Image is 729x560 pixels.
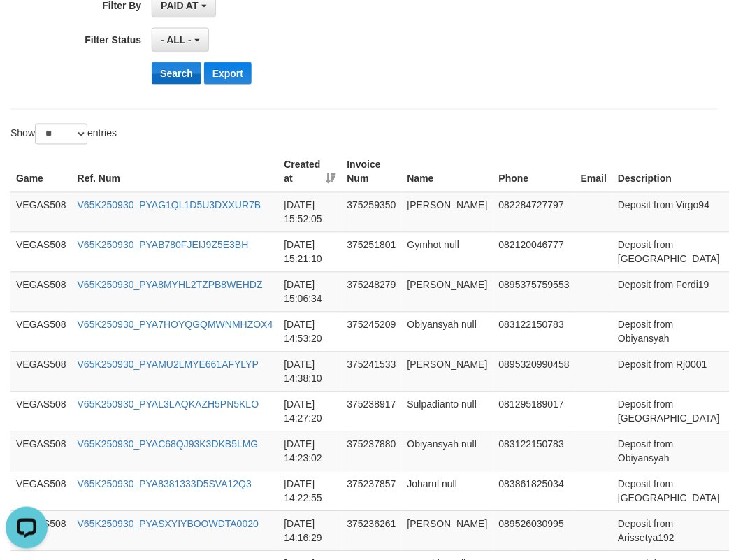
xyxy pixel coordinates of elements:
td: VEGAS508 [10,431,72,471]
a: V65K250930_PYAL3LAQKAZH5PN5KLO [78,399,259,410]
td: [PERSON_NAME] [402,192,493,233]
td: Deposit from Obiyansyah [612,312,726,352]
th: Description [612,152,726,192]
td: 082120046777 [493,232,575,272]
td: Sulpadianto null [402,392,493,431]
td: 375238917 [342,392,402,431]
label: Show entries [10,124,117,145]
a: V65K250930_PYAB780FJEIJ9Z5E3BH [78,240,249,251]
a: V65K250930_PYAMU2LMYE661AFYLYP [78,359,259,371]
td: 0895320990458 [493,352,575,392]
a: V65K250930_PYAC68QJ93K3DKB5LMG [78,439,259,450]
a: V65K250930_PYAG1QL1D5U3DXXUR7B [78,200,261,211]
a: V65K250930_PYASXYIYBOOWDTA0020 [78,519,259,530]
td: [DATE] 14:16:29 [278,511,341,551]
th: Created at: activate to sort column ascending [278,152,341,192]
td: 375245209 [342,312,402,352]
th: Ref. Num [72,152,279,192]
td: [DATE] 15:06:34 [278,272,341,312]
td: Deposit from [GEOGRAPHIC_DATA] [612,232,726,272]
td: Gymhot null [402,232,493,272]
th: Invoice Num [342,152,402,192]
td: Deposit from Rj0001 [612,352,726,392]
td: 083122150783 [493,312,575,352]
td: Joharul null [402,471,493,511]
td: [PERSON_NAME] [402,511,493,551]
td: Obiyansyah null [402,431,493,471]
td: VEGAS508 [10,232,72,272]
td: [PERSON_NAME] [402,352,493,392]
td: [DATE] 15:52:05 [278,192,341,233]
button: Open LiveChat chat widget [6,6,48,48]
td: Obiyansyah null [402,312,493,352]
td: [DATE] 15:21:10 [278,232,341,272]
td: VEGAS508 [10,392,72,431]
td: 375237857 [342,471,402,511]
td: 081295189017 [493,392,575,431]
td: 375248279 [342,272,402,312]
td: VEGAS508 [10,272,72,312]
td: VEGAS508 [10,352,72,392]
th: Phone [493,152,575,192]
td: 375241533 [342,352,402,392]
td: VEGAS508 [10,471,72,511]
td: Deposit from Arissetya192 [612,511,726,551]
a: V65K250930_PYA8MYHL2TZPB8WEHDZ [78,280,263,291]
td: Deposit from Obiyansyah [612,431,726,471]
td: 083122150783 [493,431,575,471]
td: 083861825034 [493,471,575,511]
td: VEGAS508 [10,192,72,233]
td: [DATE] 14:22:55 [278,471,341,511]
td: 082284727797 [493,192,575,233]
td: 375237880 [342,431,402,471]
td: [DATE] 14:27:20 [278,392,341,431]
td: VEGAS508 [10,312,72,352]
td: [DATE] 14:53:20 [278,312,341,352]
th: Name [402,152,493,192]
td: Deposit from [GEOGRAPHIC_DATA] [612,471,726,511]
td: 375259350 [342,192,402,233]
td: [DATE] 14:23:02 [278,431,341,471]
td: Deposit from Virgo94 [612,192,726,233]
td: 375251801 [342,232,402,272]
td: 0895375759553 [493,272,575,312]
td: 375236261 [342,511,402,551]
th: Email [575,152,612,192]
th: Game [10,152,72,192]
td: 089526030995 [493,511,575,551]
a: V65K250930_PYA7HOYQGQMWNMHZOX4 [78,320,273,331]
td: [PERSON_NAME] [402,272,493,312]
td: Deposit from Ferdi19 [612,272,726,312]
button: - ALL - [152,28,208,52]
select: Showentries [35,124,87,145]
a: V65K250930_PYA8381333D5SVA12Q3 [78,479,252,490]
span: - ALL - [161,34,192,45]
td: Deposit from [GEOGRAPHIC_DATA] [612,392,726,431]
button: Search [152,62,201,85]
button: Export [204,62,252,85]
td: [DATE] 14:38:10 [278,352,341,392]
